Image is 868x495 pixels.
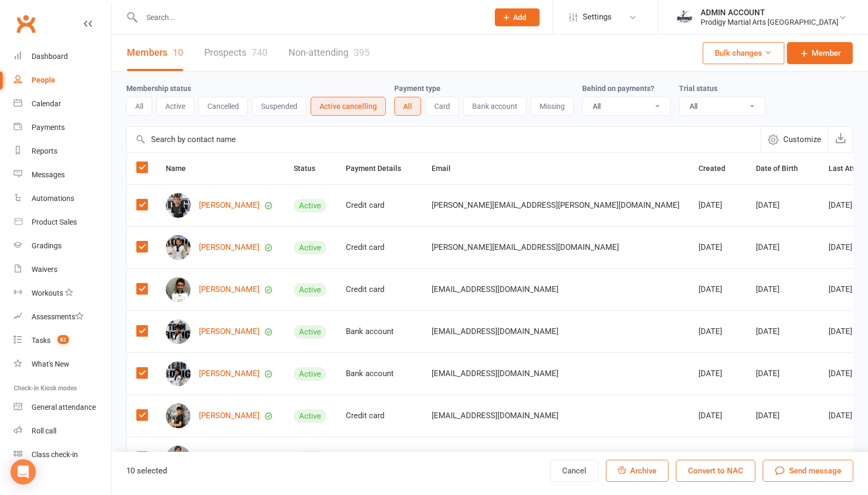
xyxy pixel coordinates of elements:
div: Credit card [346,243,413,252]
div: General attendance [32,403,96,411]
div: What's New [32,360,69,368]
button: Email [432,162,462,175]
div: Messages [32,170,65,179]
a: Automations [14,187,111,210]
div: Calendar [32,99,61,108]
img: Alexander [166,193,191,218]
button: Missing [531,97,574,116]
div: Dashboard [32,52,68,60]
div: [DATE] [699,285,737,294]
button: Archive [606,460,669,482]
button: Add [495,8,540,26]
label: Payment type [394,84,441,93]
div: Open Intercom Messenger [11,459,36,484]
div: Automations [32,194,74,203]
button: Payment Details [346,162,413,175]
a: [PERSON_NAME] [199,411,260,420]
a: Clubworx [13,11,39,37]
div: [DATE] [756,243,810,252]
div: Workouts [32,289,63,297]
span: Add [513,13,526,22]
img: Christopher [166,361,191,386]
img: Elissa [166,446,191,470]
span: 82 [57,335,69,344]
div: ADMIN ACCOUNT [701,8,839,17]
div: Active [294,199,326,213]
a: Workouts [14,281,111,305]
span: Email [432,164,462,173]
a: [PERSON_NAME] [199,369,260,378]
img: Mohammed [166,403,191,428]
img: Hunter [166,319,191,344]
span: [PERSON_NAME][EMAIL_ADDRESS][DOMAIN_NAME] [432,237,619,257]
div: [DATE] [756,327,810,336]
a: Prospects740 [204,35,267,71]
span: [EMAIL_ADDRESS][DOMAIN_NAME] [432,406,558,426]
div: Credit card [346,285,413,294]
a: Members10 [127,35,183,71]
label: Trial status [679,84,717,93]
a: Calendar [14,92,111,116]
div: 10 [173,47,183,58]
div: Active [294,451,326,465]
span: [EMAIL_ADDRESS][DOMAIN_NAME] [432,448,558,468]
div: People [32,76,55,84]
div: [DATE] [699,243,737,252]
a: What's New [14,352,111,376]
input: Search... [138,10,481,25]
button: Date of Birth [756,162,810,175]
div: Product Sales [32,218,77,226]
div: Credit card [346,411,413,420]
a: Gradings [14,234,111,258]
div: [DATE] [756,369,810,378]
button: Bank account [463,97,526,116]
div: [DATE] [756,411,810,420]
button: Active cancelling [311,97,386,116]
div: Payments [32,123,65,132]
button: All [394,97,421,116]
a: Messages [14,163,111,187]
button: Suspended [252,97,306,116]
span: [PERSON_NAME][EMAIL_ADDRESS][PERSON_NAME][DOMAIN_NAME] [432,195,680,215]
span: Status [294,164,327,173]
span: Customize [783,133,821,146]
span: Archive [630,466,656,476]
a: Waivers [14,258,111,281]
span: Name [166,164,197,173]
img: Harrison [166,235,191,260]
div: Credit card [346,201,413,210]
span: Send message [789,464,841,477]
a: Member [787,42,853,64]
div: Prodigy Martial Arts [GEOGRAPHIC_DATA] [701,17,839,27]
label: Behind on payments? [582,84,654,93]
div: [DATE] [699,201,737,210]
a: [PERSON_NAME] [199,285,260,294]
div: [DATE] [699,327,737,336]
a: Product Sales [14,210,111,234]
div: Active [294,241,326,255]
span: Created [699,164,737,173]
div: [DATE] [699,411,737,420]
a: Reports [14,139,111,163]
div: 10 [126,464,167,477]
button: Status [294,162,327,175]
div: Reports [32,147,57,155]
div: Waivers [32,265,57,274]
div: Gradings [32,241,62,250]
span: Settings [583,5,612,29]
a: General attendance kiosk mode [14,396,111,419]
button: Name [166,162,197,175]
a: Class kiosk mode [14,443,111,467]
button: Customize [761,127,828,152]
a: Tasks 82 [14,329,111,352]
input: Search by contact name [127,127,761,152]
div: Active [294,409,326,423]
div: 740 [252,47,267,58]
div: [DATE] [756,285,810,294]
a: People [14,68,111,92]
span: [EMAIL_ADDRESS][DOMAIN_NAME] [432,279,558,299]
button: Cancelled [198,97,248,116]
div: Class check-in [32,450,78,459]
img: Issa [166,277,191,302]
a: Payments [14,116,111,139]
